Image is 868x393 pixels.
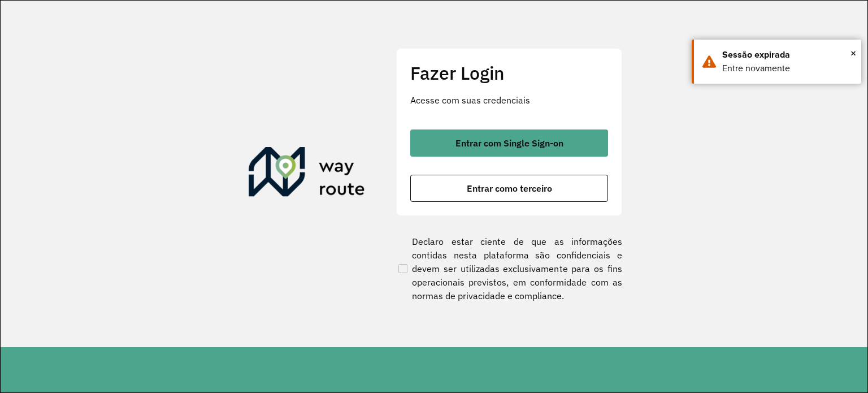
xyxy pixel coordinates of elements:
span: Entrar com Single Sign-on [455,139,563,148]
button: button [410,129,608,157]
span: × [850,45,856,62]
label: Declaro estar ciente de que as informações contidas nesta plataforma são confidenciais e devem se... [396,235,622,303]
button: button [410,175,608,202]
p: Acesse com suas credenciais [410,93,608,107]
button: Close [850,45,856,62]
div: Sessão expirada [722,48,853,62]
div: Entre novamente [722,62,853,75]
h2: Fazer Login [410,62,608,84]
span: Entrar como terceiro [467,184,552,193]
img: Roteirizador AmbevTech [249,147,365,201]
